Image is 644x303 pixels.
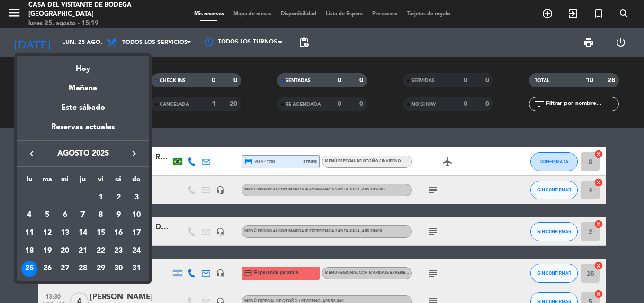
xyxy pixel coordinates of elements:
div: 6 [57,207,73,223]
td: 19 de agosto de 2025 [38,242,56,260]
td: AGO. [20,189,92,207]
td: 25 de agosto de 2025 [20,260,38,278]
td: 23 de agosto de 2025 [110,242,128,260]
div: 21 [75,243,91,259]
div: 25 [21,261,37,277]
div: 13 [57,225,73,241]
td: 29 de agosto de 2025 [92,260,110,278]
div: 29 [93,261,109,277]
th: martes [38,174,56,189]
td: 28 de agosto de 2025 [74,260,92,278]
td: 22 de agosto de 2025 [92,242,110,260]
td: 11 de agosto de 2025 [20,224,38,242]
th: jueves [74,174,92,189]
i: keyboard_arrow_right [128,148,140,159]
div: 31 [128,261,144,277]
div: 8 [93,207,109,223]
div: 14 [75,225,91,241]
div: 28 [75,261,91,277]
th: viernes [92,174,110,189]
th: lunes [20,174,38,189]
td: 16 de agosto de 2025 [110,224,128,242]
div: 12 [39,225,55,241]
td: 4 de agosto de 2025 [20,207,38,225]
td: 14 de agosto de 2025 [74,224,92,242]
td: 13 de agosto de 2025 [56,224,74,242]
td: 3 de agosto de 2025 [127,189,145,207]
div: Este sábado [17,95,149,121]
td: 31 de agosto de 2025 [127,260,145,278]
th: domingo [127,174,145,189]
div: 11 [21,225,37,241]
td: 2 de agosto de 2025 [110,189,128,207]
div: 10 [128,207,144,223]
td: 10 de agosto de 2025 [127,207,145,225]
div: 19 [39,243,55,259]
td: 1 de agosto de 2025 [92,189,110,207]
div: 4 [21,207,37,223]
div: Reservas actuales [17,121,149,140]
div: 20 [57,243,73,259]
td: 15 de agosto de 2025 [92,224,110,242]
span: agosto 2025 [40,147,125,160]
td: 7 de agosto de 2025 [74,207,92,225]
button: keyboard_arrow_left [23,147,40,160]
td: 9 de agosto de 2025 [110,207,128,225]
i: keyboard_arrow_left [26,148,37,159]
div: 5 [39,207,55,223]
td: 5 de agosto de 2025 [38,207,56,225]
div: 27 [57,261,73,277]
td: 17 de agosto de 2025 [127,224,145,242]
div: 15 [93,225,109,241]
div: Mañana [17,75,149,95]
div: 22 [93,243,109,259]
td: 21 de agosto de 2025 [74,242,92,260]
div: 17 [128,225,144,241]
div: 18 [21,243,37,259]
div: 2 [110,190,126,206]
td: 18 de agosto de 2025 [20,242,38,260]
button: keyboard_arrow_right [125,147,143,160]
div: 7 [75,207,91,223]
td: 26 de agosto de 2025 [38,260,56,278]
div: 16 [110,225,126,241]
div: 1 [93,190,109,206]
div: Hoy [17,56,149,75]
td: 24 de agosto de 2025 [127,242,145,260]
th: miércoles [56,174,74,189]
td: 12 de agosto de 2025 [38,224,56,242]
td: 20 de agosto de 2025 [56,242,74,260]
div: 23 [110,243,126,259]
td: 6 de agosto de 2025 [56,207,74,225]
div: 9 [110,207,126,223]
td: 30 de agosto de 2025 [110,260,128,278]
div: 3 [128,190,144,206]
td: 27 de agosto de 2025 [56,260,74,278]
div: 26 [39,261,55,277]
div: 30 [110,261,126,277]
div: 24 [128,243,144,259]
td: 8 de agosto de 2025 [92,207,110,225]
th: sábado [110,174,128,189]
